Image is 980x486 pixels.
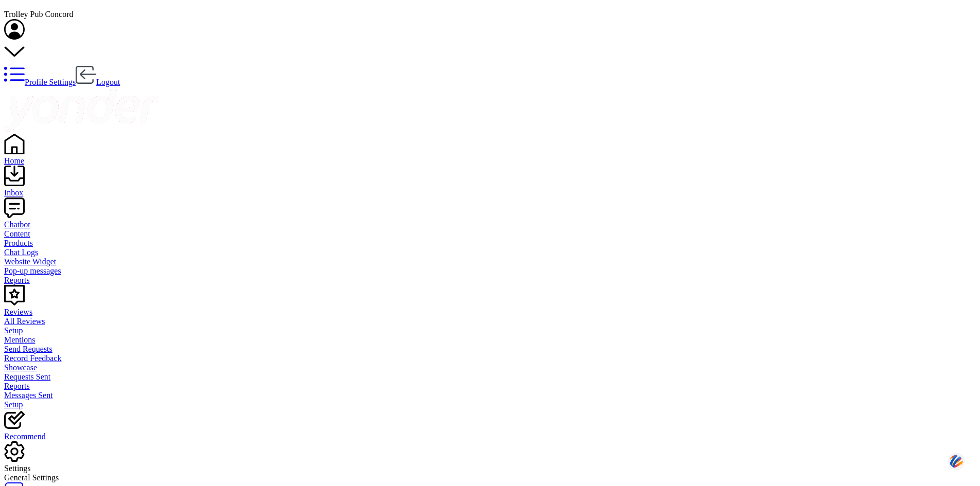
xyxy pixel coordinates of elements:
span: General Settings [4,473,59,482]
div: Chatbot [4,220,976,229]
a: Logout [76,78,120,86]
a: Content [4,229,976,239]
a: Products [4,239,976,248]
a: Record Feedback [4,354,976,363]
a: Send Requests [4,345,976,354]
a: Website Widget [4,257,976,266]
a: Setup [4,326,976,335]
a: Reviews [4,298,976,317]
a: Requests Sent [4,372,976,382]
a: Chatbot [4,211,976,229]
div: Reviews [4,308,976,317]
a: Home [4,147,976,166]
a: Mentions [4,335,976,345]
a: Messages Sent [4,391,976,400]
a: Inbox [4,179,976,197]
img: yonder-white-logo.png [4,87,158,132]
a: Showcase [4,363,976,372]
div: Home [4,156,976,166]
div: Recommend [4,432,976,441]
div: Inbox [4,188,976,197]
a: Chat Logs [4,248,976,257]
a: Profile Settings [4,78,76,86]
a: All Reviews [4,317,976,326]
div: Trolley Pub Concord [4,10,976,19]
img: svg+xml;base64,PHN2ZyB3aWR0aD0iNDQiIGhlaWdodD0iNDQiIHZpZXdCb3g9IjAgMCA0NCA0NCIgZmlsbD0ibm9uZSIgeG... [948,452,965,471]
a: Setup [4,400,976,409]
a: Reports [4,382,976,391]
div: Settings [4,464,976,473]
a: Pop-up messages [4,266,976,276]
a: Recommend [4,423,976,441]
a: Reports [4,276,976,285]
